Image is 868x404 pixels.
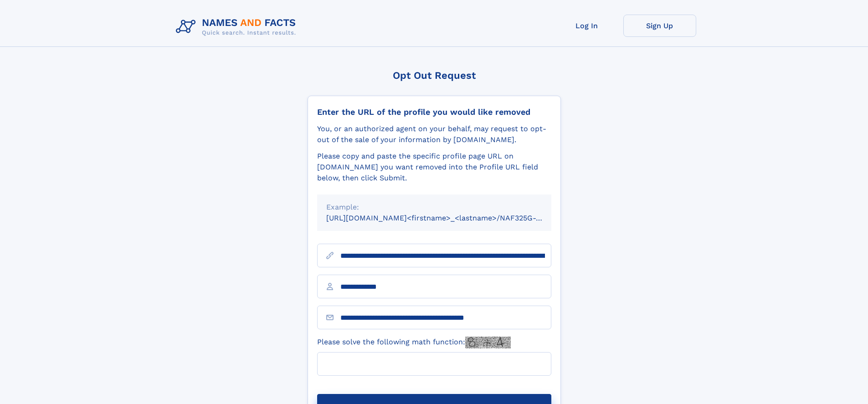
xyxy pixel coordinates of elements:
[317,151,551,184] div: Please copy and paste the specific profile page URL on [DOMAIN_NAME] you want removed into the Pr...
[172,15,303,39] img: Logo Names and Facts
[317,107,551,117] div: Enter the URL of the profile you would like removed
[317,123,551,145] div: You, or an authorized agent on your behalf, may request to opt-out of the sale of your informatio...
[308,70,561,81] div: Opt Out Request
[317,337,511,348] label: Please solve the following math function:
[623,15,696,37] a: Sign Up
[326,214,569,222] small: [URL][DOMAIN_NAME]<firstname>_<lastname>/NAF325G-xxxxxxxx
[550,15,623,37] a: Log In
[326,202,542,213] div: Example:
